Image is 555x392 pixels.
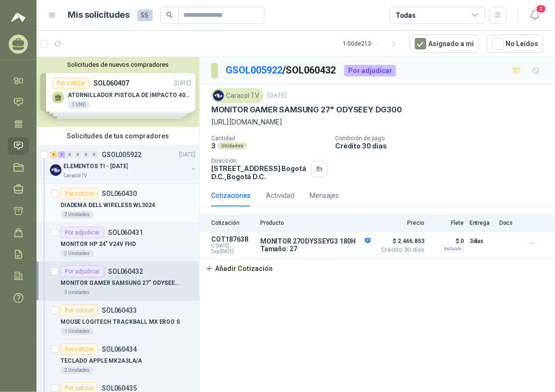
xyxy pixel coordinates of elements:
div: Solicitudes de tus compradores [36,127,199,145]
div: 3 Unidades [60,289,94,296]
div: 1 Unidades [60,328,94,335]
div: Incluido [441,245,464,253]
img: Company Logo [50,164,61,176]
span: 2 [536,4,546,13]
p: TECLADO APPLE MK2A3LA/A [60,356,142,366]
p: COT187638 [211,235,254,243]
div: 4 [50,151,57,158]
div: Cotizaciones [211,190,251,201]
a: GSOL005922 [226,64,282,76]
div: Todas [396,10,416,21]
p: Crédito 30 días [335,142,551,150]
p: MONITOR HP 24" V24V FHD [60,240,136,249]
div: Por adjudicar [344,65,396,76]
p: 3 [211,142,216,150]
button: No Leídos [487,35,543,53]
p: SOL060431 [108,229,143,236]
a: Por cotizarSOL060434TECLADO APPLE MK2A3LA/A2 Unidades [36,340,199,379]
div: Por adjudicar [60,266,104,277]
p: 3 días [470,235,494,247]
p: $ 0 [430,235,464,247]
img: Company Logo [213,90,224,101]
div: Mensajes [310,190,339,201]
div: 2 Unidades [60,211,94,219]
div: Por cotizar [60,305,98,316]
div: Por cotizar [60,188,98,199]
p: Flete [430,220,464,226]
p: DIADEMA DELL WIRELESS WL3024 [60,201,155,210]
button: Solicitudes de nuevos compradores [40,61,195,68]
div: Por cotizar [60,343,98,355]
p: MONITOR GAMER SAMSUNG 27" ODYSEEY DG300 [211,105,402,115]
p: Condición de pago [335,135,551,142]
span: Crédito 30 días [376,247,424,253]
p: MONITOR GAMER SAMSUNG 27" ODYSEEY DG300 [60,279,180,288]
button: 2 [526,7,543,24]
p: Producto [260,220,371,226]
a: Por cotizarSOL060433MOUSE LOGITECH TRACKBALL MX ERGO S1 Unidades [36,301,199,340]
p: [DATE] [267,91,287,100]
p: [DATE] [179,150,195,159]
div: 0 [66,151,73,158]
a: Por cotizarSOL060430DIADEMA DELL WIRELESS WL30242 Unidades [36,184,199,223]
span: Exp: [DATE] [211,249,254,255]
div: Por adjudicar [60,227,104,238]
a: Por adjudicarSOL060431MONITOR HP 24" V24V FHD2 Unidades [36,223,199,262]
p: Caracol TV [63,172,87,180]
p: SOL060432 [108,268,143,275]
p: [STREET_ADDRESS] Bogotá D.C. , Bogotá D.C. [211,164,307,181]
p: SOL060433 [102,307,137,314]
span: search [166,12,173,18]
p: ELEMENTOS TI - [DATE] [63,162,128,171]
h1: Mis solicitudes [68,8,130,22]
p: [URL][DOMAIN_NAME] [211,117,543,127]
p: MONITOR 27ODYSSEYG3 180H Tamaño: 27 [260,237,371,253]
div: 0 [83,151,90,158]
span: $ 2.446.853 [376,235,424,247]
p: Docs [499,220,519,226]
p: SOL060430 [102,190,137,197]
p: Cantidad [211,135,327,142]
p: SOL060435 [102,385,137,392]
div: 2 [58,151,65,158]
div: 2 Unidades [60,367,94,374]
button: Añadir Cotización [200,259,278,278]
p: GSOL005922 [102,151,142,158]
div: Actividad [266,190,294,201]
p: Precio [376,220,424,226]
div: 0 [74,151,82,158]
p: MOUSE LOGITECH TRACKBALL MX ERGO S [60,318,180,327]
div: Solicitudes de nuevos compradoresPor cotizarSOL060407[DATE] ATORNILLADOR PISTOLA DE IMPACTO 400NM... [36,57,199,127]
p: Dirección [211,158,307,164]
p: Cotización [211,220,254,226]
span: 55 [137,10,153,21]
div: 2 Unidades [60,250,94,257]
button: Asignado a mi [410,35,479,53]
span: C: [DATE] [211,243,254,249]
p: Entrega [470,220,494,226]
div: Unidades [217,142,247,150]
a: Por adjudicarSOL060432MONITOR GAMER SAMSUNG 27" ODYSEEY DG3003 Unidades [36,262,199,301]
a: 4 2 0 0 0 0 GSOL005922[DATE] Company LogoELEMENTOS TI - [DATE]Caracol TV [50,149,197,180]
img: Logo peakr [11,12,25,23]
p: / SOL060432 [226,63,337,78]
div: 0 [91,151,98,158]
div: 1 - 50 de 213 [343,36,402,51]
p: SOL060434 [102,346,137,353]
div: Caracol TV [211,88,264,103]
